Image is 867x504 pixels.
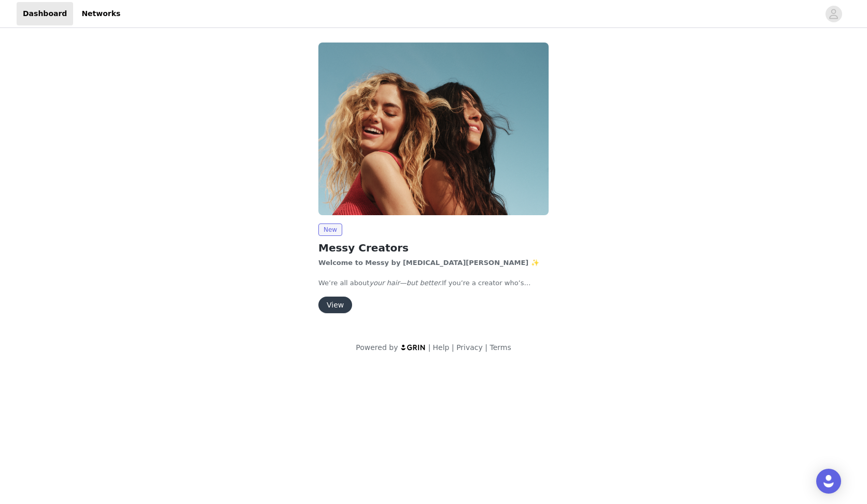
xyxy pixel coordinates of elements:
a: Networks [75,2,127,25]
img: logo [400,344,426,351]
div: Open Intercom Messenger [816,469,841,494]
img: Messy [318,43,549,215]
a: Terms [490,343,511,352]
span: New [318,223,342,236]
button: View [318,297,352,313]
a: Privacy [456,343,483,352]
span: | [428,343,431,352]
em: your hair—but better. [369,279,442,287]
a: View [318,301,352,309]
a: Dashboard [17,2,73,25]
span: | [452,343,454,352]
span: Powered by [356,343,398,352]
h2: Messy Creators [318,240,549,256]
span: | [485,343,487,352]
a: Help [433,343,450,352]
div: avatar [829,6,838,22]
strong: Welcome to Messy by [MEDICAL_DATA][PERSON_NAME] ✨ [318,259,539,267]
p: We’re all about If you’re a creator who’s passionate about hair, beauty, and lifestyle, we’d love... [318,278,549,288]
